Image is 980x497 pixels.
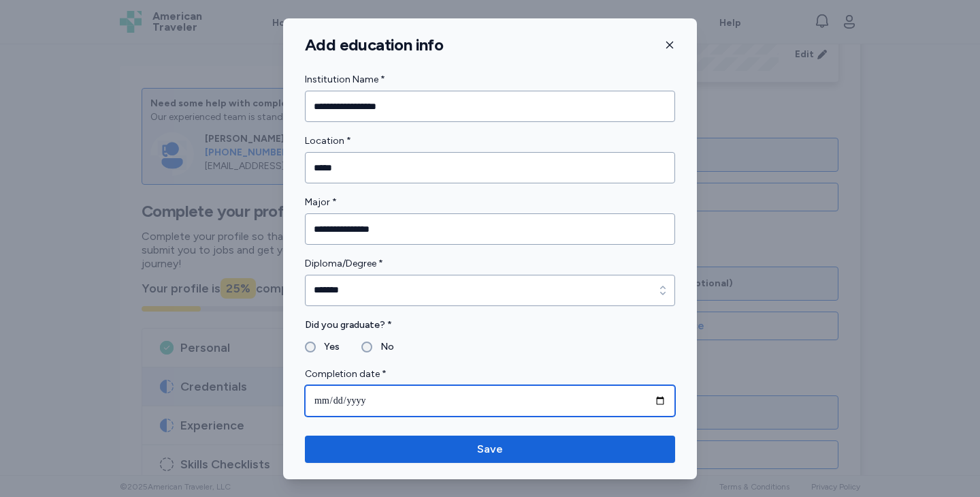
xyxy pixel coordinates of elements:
[305,256,675,272] label: Diploma/Degree *
[305,436,675,463] button: Save
[305,91,675,122] input: Institution Name *
[305,213,675,245] input: Major *
[305,152,675,183] input: Location *
[305,35,443,55] h1: Add education info
[316,339,340,355] label: Yes
[305,133,675,149] label: Location *
[372,339,394,355] label: No
[305,72,675,88] label: Institution Name *
[305,366,675,382] label: Completion date *
[477,441,503,457] span: Save
[305,194,675,211] label: Major *
[305,317,675,333] label: Did you graduate? *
